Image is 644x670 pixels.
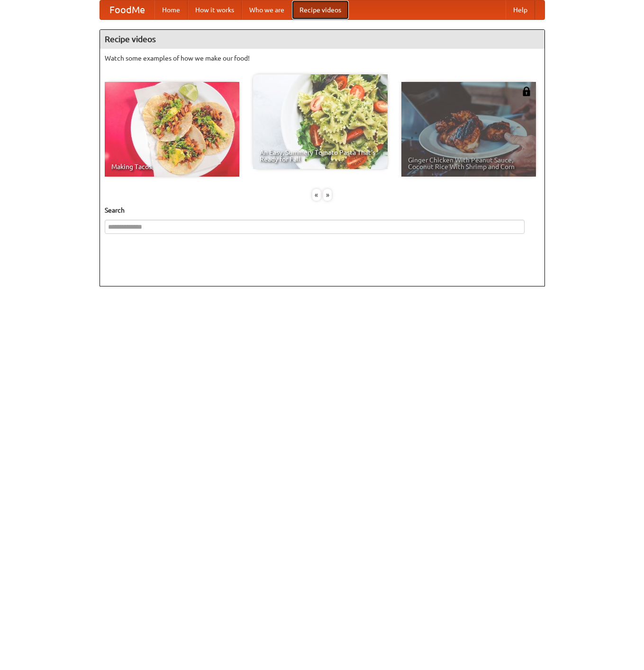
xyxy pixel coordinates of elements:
a: Recipe videos [292,0,349,19]
div: » [323,189,332,201]
div: « [312,189,321,201]
h4: Recipe videos [100,30,544,49]
a: An Easy, Summery Tomato Pasta That's Ready for Fall [253,74,388,169]
h5: Search [105,205,540,215]
a: How it works [188,0,242,19]
a: Making Tacos [105,82,239,177]
span: An Easy, Summery Tomato Pasta That's Ready for Fall [260,149,381,162]
a: Who we are [242,0,292,19]
p: Watch some examples of how we make our food! [105,54,540,63]
a: Help [506,0,535,19]
a: FoodMe [100,0,154,19]
img: 483408.png [522,87,531,96]
a: Home [154,0,188,19]
span: Making Tacos [111,163,233,170]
